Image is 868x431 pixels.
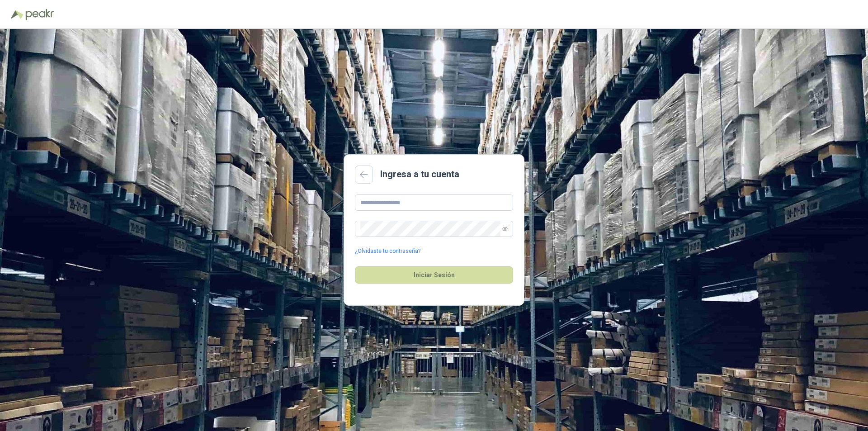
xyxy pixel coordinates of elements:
button: Iniciar Sesión [355,266,513,284]
img: Logo [11,10,24,19]
span: eye-invisible [502,226,508,232]
a: ¿Olvidaste tu contraseña? [355,247,420,256]
img: Peakr [25,9,54,20]
h2: Ingresa a tu cuenta [380,167,459,181]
